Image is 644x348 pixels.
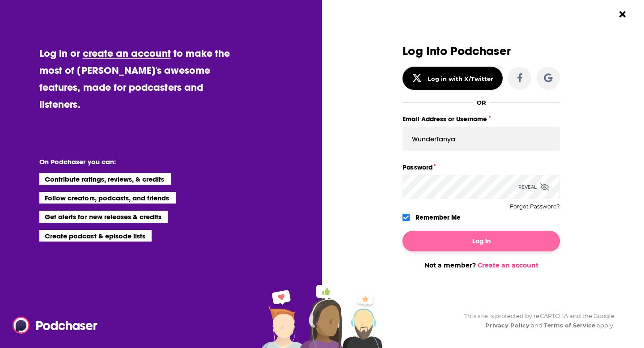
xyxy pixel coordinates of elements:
button: Close Button [614,6,631,23]
button: Log In [402,231,560,251]
button: Forgot Password? [510,204,560,210]
button: Log in with X/Twitter [402,67,503,90]
li: Contribute ratings, reviews, & credits [39,173,171,185]
img: Podchaser - Follow, Share and Rate Podcasts [13,317,98,334]
li: Get alerts for new releases & credits [39,211,168,222]
a: Create an account [478,261,538,269]
a: Privacy Policy [485,322,530,329]
li: On Podchaser you can: [39,157,218,166]
div: Not a member? [402,261,560,269]
div: OR [477,99,486,106]
h3: Log Into Podchaser [402,45,560,58]
div: This site is protected by reCAPTCHA and the Google and apply. [457,311,614,330]
li: Create podcast & episode lists [39,230,152,242]
a: Podchaser - Follow, Share and Rate Podcasts [13,317,91,334]
input: Email Address or Username [402,127,560,151]
label: Email Address or Username [402,113,560,125]
label: Remember Me [415,212,461,223]
div: Log in with X/Twitter [428,75,493,82]
a: Terms of Service [544,322,595,329]
label: Password [402,161,560,173]
div: Reveal [518,175,549,199]
a: create an account [83,47,171,59]
li: Follow creators, podcasts, and friends [39,192,176,204]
